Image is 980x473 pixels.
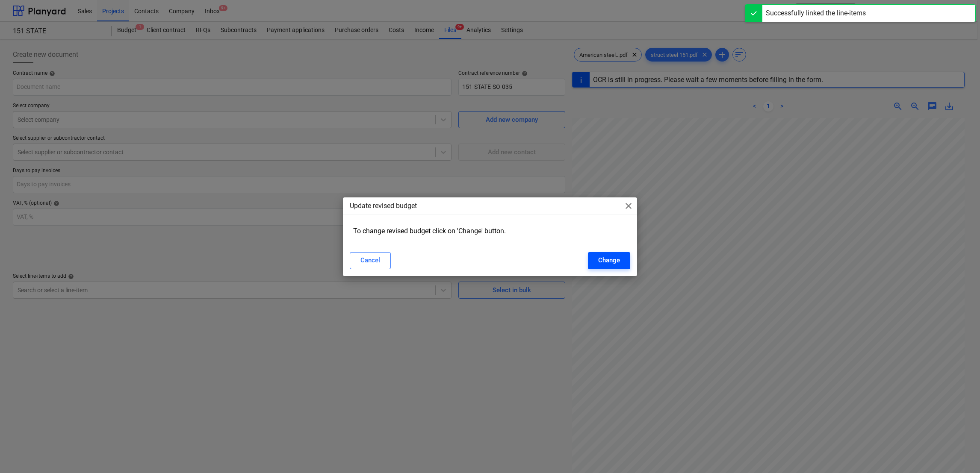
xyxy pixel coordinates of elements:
[350,223,630,238] div: To change revised budget click on 'Change' button.
[598,255,620,266] div: Change
[588,252,630,269] button: Change
[937,432,980,473] iframe: Chat Widget
[623,201,634,211] span: close
[350,201,417,211] p: Update revised budget
[766,8,866,18] div: Successfully linked the line-items
[360,255,380,266] div: Cancel
[350,252,391,269] button: Cancel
